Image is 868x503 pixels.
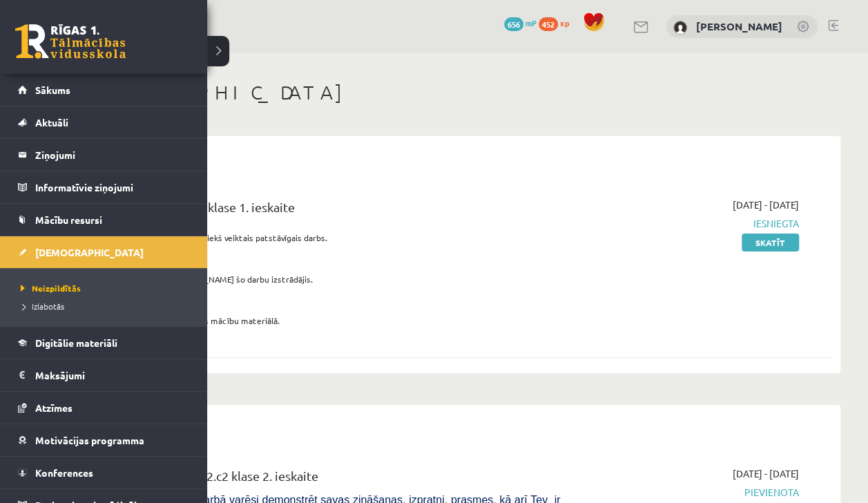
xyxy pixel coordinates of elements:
span: Digitālie materiāli [35,336,117,349]
a: Ziņojumi [18,139,190,171]
p: Nesāc ieskaiti, ja [PERSON_NAME] šo darbu izstrādājis. [104,273,560,285]
span: Konferences [35,466,93,479]
p: Ieskaitē būs jāpievieno iepriekš veiktais patstāvīgais darbs. [104,231,560,244]
span: Iesniegta [581,216,799,231]
span: [DEMOGRAPHIC_DATA] [35,246,144,258]
a: 452 xp [539,17,576,28]
a: Atzīmes [18,392,190,424]
legend: Informatīvie ziņojumi [35,171,190,203]
div: Matemātika II JK 12.c2 klase 2. ieskaite [104,466,560,492]
span: 656 [504,17,523,31]
a: Maksājumi [18,359,190,391]
span: Aktuāli [35,116,68,129]
a: Informatīvie ziņojumi [18,171,190,203]
legend: Ziņojumi [35,139,190,171]
img: Tuong Khang Nguyen [673,21,687,35]
a: [DEMOGRAPHIC_DATA] [18,236,190,268]
a: Rīgas 1. Tālmācības vidusskola [15,24,126,59]
span: xp [560,17,569,28]
a: Motivācijas programma [18,424,190,456]
legend: Maksājumi [35,359,190,391]
a: 656 mP [504,17,537,28]
a: Aktuāli [18,106,190,138]
span: Sākums [35,84,70,96]
p: Darba uzdevums aprakstīts mācību materiālā. [104,314,560,327]
a: Konferences [18,457,190,488]
span: mP [525,17,537,28]
span: Izlabotās [17,301,64,312]
span: Motivācijas programma [35,434,144,446]
a: [PERSON_NAME] [696,19,782,33]
span: [DATE] - [DATE] [733,198,799,212]
h1: [DEMOGRAPHIC_DATA] [83,81,840,104]
a: Mācību resursi [18,204,190,236]
span: Neizpildītās [17,283,81,294]
a: Skatīt [742,234,799,251]
div: Vēsture II JK 12.c2 klase 1. ieskaite [104,198,560,223]
a: Digitālie materiāli [18,327,190,359]
span: Atzīmes [35,401,73,414]
span: 452 [539,17,558,31]
a: Neizpildītās [17,282,193,294]
a: Izlabotās [17,300,193,312]
a: Sākums [18,74,190,106]
span: [DATE] - [DATE] [733,466,799,481]
span: Pievienota [581,485,799,500]
span: Mācību resursi [35,213,102,226]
